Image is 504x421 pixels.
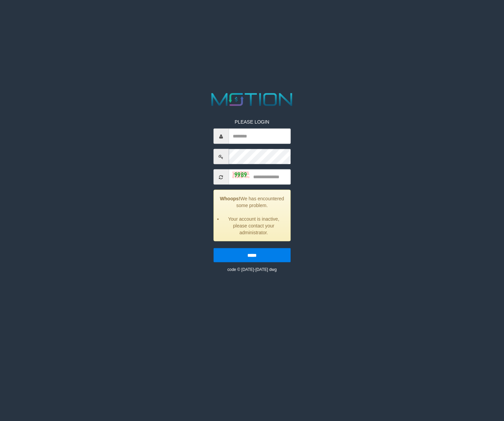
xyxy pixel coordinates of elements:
[220,196,240,201] strong: Whoops!
[208,91,296,108] img: MOTION_logo.png
[213,190,291,241] div: We has encountered some problem.
[222,216,285,236] li: Your account is inactive, please contact your administrator.
[213,118,291,125] p: PLEASE LOGIN
[227,267,277,272] small: code © [DATE]-[DATE] dwg
[232,171,249,178] img: captcha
